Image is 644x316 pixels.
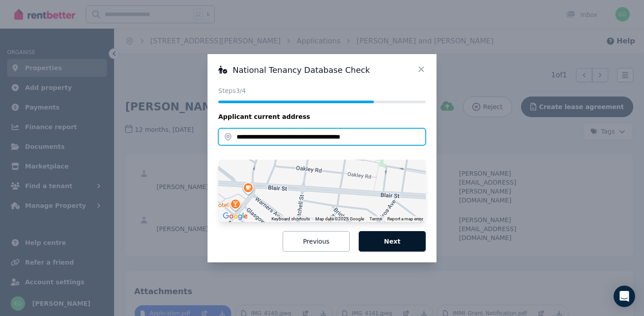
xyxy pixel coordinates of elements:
[220,211,250,222] a: Open this area in Google Maps (opens a new window)
[220,211,250,222] img: Google
[315,216,364,221] span: Map data ©2025 Google
[218,112,426,121] legend: Applicant current address
[614,286,635,307] div: Open Intercom Messenger
[387,216,423,221] a: Report a map error
[271,216,310,222] button: Keyboard shortcuts
[359,231,426,252] button: Next
[218,86,426,95] p: Steps 3 /4
[369,216,382,221] a: Terms
[218,65,426,76] h3: National Tenancy Database Check
[283,231,350,252] button: Previous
